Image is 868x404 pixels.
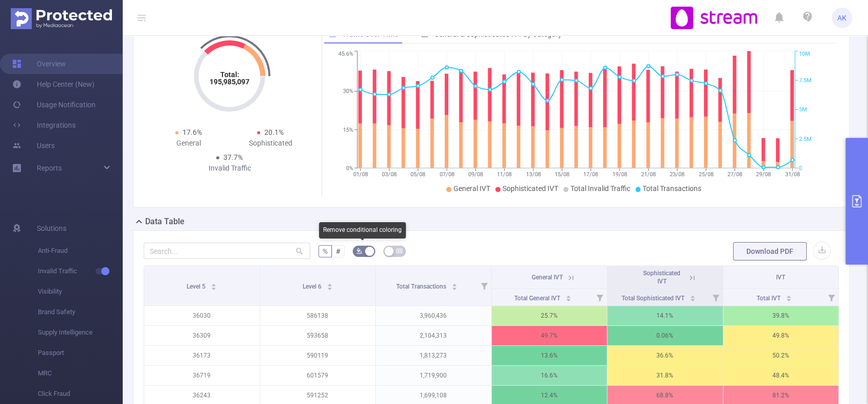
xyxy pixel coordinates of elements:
[612,171,627,178] tspan: 19/08
[338,51,353,58] tspan: 45.6%
[343,127,353,133] tspan: 15%
[211,282,217,288] div: Sort
[382,171,397,178] tspan: 03/08
[148,138,230,149] div: General
[837,8,847,28] span: AK
[11,8,112,29] img: Protected Media
[699,171,714,178] tspan: 25/08
[799,51,810,58] tspan: 10M
[346,165,353,172] tspan: 0%
[514,295,562,302] span: Total General IVT
[220,70,239,79] tspan: Total:
[492,346,607,365] p: 13.6%
[492,306,607,325] p: 25.7%
[38,302,123,322] span: Brand Safety
[786,294,792,300] div: Sort
[799,136,812,142] tspan: 2.5M
[723,346,839,365] p: 50.2%
[786,297,792,300] i: icon: caret-down
[37,158,62,178] a: Reports
[453,184,490,193] span: General IVT
[607,326,723,345] p: 0.06%
[607,346,723,365] p: 36.6%
[37,164,62,172] span: Reports
[555,171,569,178] tspan: 15/08
[824,289,838,305] i: Filter menu
[723,366,839,385] p: 48.4%
[38,343,123,363] span: Passport
[260,366,376,385] p: 601579
[670,171,684,178] tspan: 23/08
[327,282,333,288] div: Sort
[477,266,491,305] i: Filter menu
[526,171,541,178] tspan: 13/08
[303,283,323,290] span: Level 6
[12,74,95,94] a: Help Center (New)
[643,270,680,285] span: Sophisticated IVT
[492,326,607,345] p: 49.7%
[356,248,362,254] i: icon: bg-colors
[709,289,723,305] i: Filter menu
[497,171,512,178] tspan: 11/08
[211,286,217,289] i: icon: caret-down
[319,222,406,239] div: Remove conditional coloring
[641,171,656,178] tspan: 21/08
[776,274,785,281] span: IVT
[38,281,123,302] span: Visibility
[260,346,376,365] p: 590119
[37,218,66,239] span: Solutions
[607,366,723,385] p: 31.8%
[144,243,310,259] input: Search...
[622,295,686,302] span: Total Sophisticated IVT
[327,282,332,285] i: icon: caret-up
[327,286,332,289] i: icon: caret-down
[187,283,207,290] span: Level 5
[376,346,491,365] p: 1,813,273
[38,261,123,281] span: Invalid Traffic
[12,54,66,74] a: Overview
[336,247,340,255] span: #
[468,171,483,178] tspan: 09/08
[12,94,96,115] a: Usage Notification
[38,322,123,343] span: Supply Intelligence
[723,326,839,345] p: 49.8%
[12,115,76,135] a: Integrations
[210,78,249,86] tspan: 195,985,097
[353,171,368,178] tspan: 01/08
[785,171,800,178] tspan: 31/08
[376,306,491,325] p: 3,960,436
[144,306,260,325] p: 36030
[223,153,243,161] span: 37.7%
[733,242,807,260] button: Download PDF
[727,171,742,178] tspan: 27/08
[323,247,328,255] span: %
[786,294,792,297] i: icon: caret-up
[144,346,260,365] p: 36173
[532,274,563,281] span: General IVT
[396,283,448,290] span: Total Transactions
[12,135,55,156] a: Users
[410,171,425,178] tspan: 05/08
[38,363,123,384] span: MRC
[570,184,630,193] span: Total Invalid Traffic
[607,306,723,325] p: 14.1%
[38,384,123,404] span: Click Fraud
[799,77,812,84] tspan: 7.5M
[211,282,217,285] i: icon: caret-up
[145,216,185,228] h2: Data Table
[799,165,802,172] tspan: 0
[144,366,260,385] p: 36719
[690,294,695,297] i: icon: caret-up
[565,294,571,297] i: icon: caret-up
[451,282,458,288] div: Sort
[799,107,807,113] tspan: 5M
[230,138,311,149] div: Sophisticated
[343,88,353,94] tspan: 30%
[690,294,696,300] div: Sort
[756,171,771,178] tspan: 29/08
[38,241,123,261] span: Anti-Fraud
[144,326,260,345] p: 36309
[396,248,402,254] i: icon: table
[565,294,572,300] div: Sort
[440,171,454,178] tspan: 07/08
